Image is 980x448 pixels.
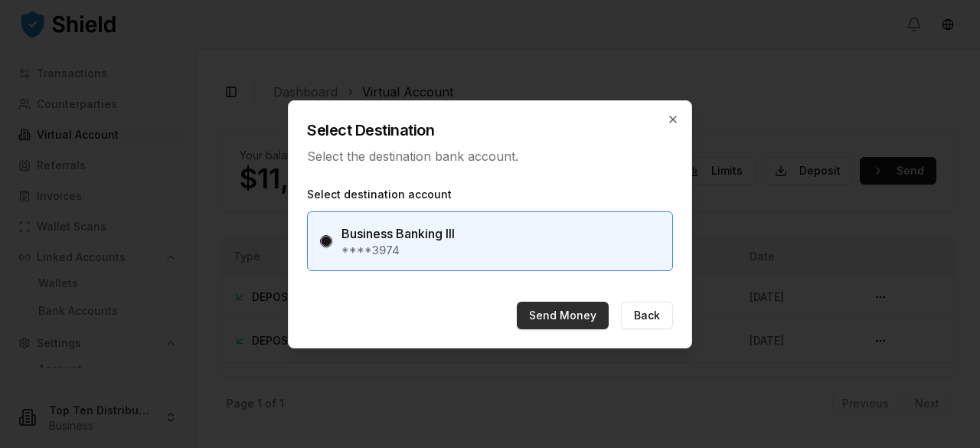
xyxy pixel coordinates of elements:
div: Business Banking III [341,224,571,243]
p: Select the destination bank account. [307,147,673,165]
button: Send Money [517,302,609,329]
button: Back [621,302,673,329]
label: Select destination account [307,187,673,202]
button: Business Banking III****3974 [320,235,332,247]
h2: Select Destination [307,119,673,141]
